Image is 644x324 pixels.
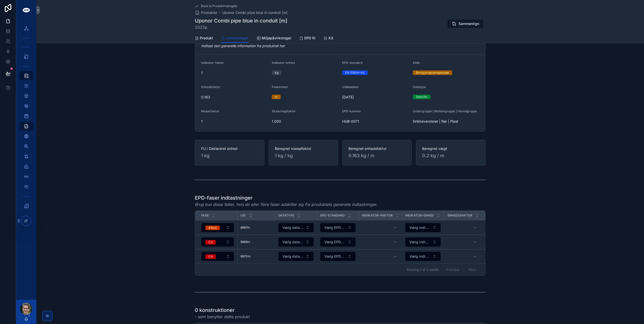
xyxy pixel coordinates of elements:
span: Showing 3 of 3 results [407,268,439,272]
span: 2023p [195,24,287,30]
h1: 0 konstruktioner [195,307,250,314]
div: Øvrig programoperatør [416,70,449,75]
span: Undergruppe | Mellemgruppe | Hovedgruppe [413,109,477,113]
button: Sammenlign [447,19,484,28]
a: Back to Produktmængder [195,4,238,8]
h1: EPD-faser indtastninger [195,194,377,201]
a: Produkt [195,34,213,44]
span: 1 [201,119,268,124]
span: Vælg datatype [282,254,304,259]
button: Select Button [485,252,520,261]
span: UID [240,213,246,218]
img: App logo [22,6,30,14]
span: HUB-0071 [342,119,409,124]
span: [DATE] [342,95,409,100]
span: Datatype [278,213,294,218]
span: 1 [201,70,268,75]
button: Select Button [201,252,234,261]
a: Uponor Combi pipe blue in conduit [m] [222,10,287,15]
div: scrollable content [16,20,36,217]
div: C4 [208,254,213,259]
em: Indtast den generelle information fra produktet her [201,44,285,48]
span: Faseenhed [485,213,503,218]
span: Vælg EPD-standard [324,254,345,259]
a: EPD fil [299,34,315,44]
span: Sammenlign [459,21,479,26]
button: Select Button [320,223,356,232]
span: Massefaktor [201,109,219,113]
span: Back to Produktmængder [201,4,238,8]
span: 8870m [240,254,251,258]
span: Beregnet massefaktor [275,146,332,151]
button: Select Button [278,237,314,247]
div: m [275,95,278,99]
a: Miljøpåvirkninger [257,34,291,44]
span: Udløbsdato [342,85,358,89]
div: A1to3 [208,226,217,230]
span: Miljøpåvirkninger [262,36,291,41]
span: Enhedsfaktor [448,213,472,218]
span: Faseenhed [272,85,287,89]
button: Select Button [405,237,441,247]
span: Vælg EPD-standard [324,239,345,245]
span: Vælg indikator-enhed [409,254,431,259]
span: 1.000 [272,119,338,124]
button: Select Button [485,237,520,247]
span: Beregnet vægt [422,146,479,151]
span: Indikator-faktor [362,213,393,218]
div: -- [474,240,477,244]
button: Select Button [201,237,234,247]
div: -- [394,240,397,244]
span: EPD-standard [342,61,362,65]
div: C3 [208,240,213,245]
span: Indikator-enhed [272,61,295,65]
em: Brug kun disse felter, hvis én eller flere faser adskiller sig fra produktets generelle indtastni... [195,201,377,207]
span: KS [329,36,333,41]
span: Vælg datatype [282,239,304,245]
button: Select Button [405,252,441,261]
span: 0.163 kg / m [348,152,406,159]
h1: Uponor Combi pipe blue in conduit [m] [195,17,287,24]
span: 1 kg [201,152,258,159]
span: Skaleringsfaktor [272,109,296,113]
span: Produkt [200,36,213,41]
button: Select Button [320,237,356,247]
span: 1 kg / kg [275,152,332,159]
span: EPD fil [304,36,315,41]
button: Select Button [485,223,520,232]
span: 0.163 [201,95,268,100]
span: FU / Deklareret enhed [201,146,258,151]
span: Vælg indikator-enhed [409,239,431,245]
span: Enhedsfaktor [201,85,220,89]
div: Specific [416,95,427,99]
button: Select Button [320,252,356,261]
span: Indikator-faktor [201,61,224,65]
button: Select Button [405,223,441,232]
div: -- [394,254,397,258]
span: Fase [201,213,209,218]
a: Indtastninger [221,34,249,43]
span: EPD-standard [320,213,345,218]
button: Select Button [278,223,314,232]
span: - som benytter dette produkt [195,314,250,320]
span: Vælg EPD-standard [324,225,345,230]
div: -- [474,226,477,230]
span: 0.2 kg / m [422,152,479,159]
div: kg [275,70,278,75]
span: Produkter [201,10,217,15]
span: 8867m [240,226,250,230]
span: Indikator-enhed [405,213,434,218]
span: Datatype [413,85,426,89]
span: Kilde [413,61,420,65]
span: Beregnet enhedsfaktor [348,146,406,151]
a: Produkter [195,10,217,15]
span: 8869m [240,240,250,244]
div: EN 15804+A2 [345,70,365,75]
span: Drikkevandsrør | Rør | Plast [413,119,458,124]
button: Select Button [278,252,314,261]
div: -- [394,226,397,230]
button: Select Button [201,223,234,232]
span: Indtastninger [226,36,249,41]
div: -- [474,254,477,258]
